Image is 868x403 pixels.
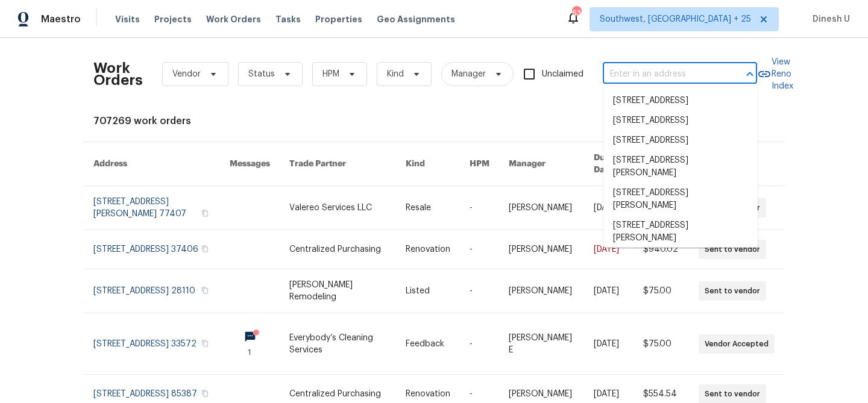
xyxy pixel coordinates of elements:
td: Valereo Services LLC [280,186,396,230]
button: Copy Address [200,243,210,254]
li: [STREET_ADDRESS] [603,111,758,131]
th: Kind [396,142,460,186]
span: Properties [315,13,362,25]
td: - [460,230,499,269]
td: Feedback [396,313,460,375]
td: Renovation [396,230,460,269]
th: Trade Partner [280,142,396,186]
li: [STREET_ADDRESS] [603,91,758,111]
td: - [460,269,499,313]
button: Copy Address [200,388,210,399]
th: Messages [220,142,280,186]
li: [STREET_ADDRESS][PERSON_NAME] [603,151,758,183]
span: Work Orders [206,13,261,25]
a: View Reno Index [757,56,793,92]
div: 639 [572,7,580,19]
li: [STREET_ADDRESS] [603,131,758,151]
th: HPM [460,142,499,186]
button: Copy Address [200,338,210,349]
li: [STREET_ADDRESS][PERSON_NAME] [603,216,758,248]
td: [PERSON_NAME] E [499,313,584,375]
span: Tasks [275,15,301,23]
span: Dinesh U [808,13,850,25]
th: Manager [499,142,584,186]
td: - [460,313,499,375]
span: Maestro [41,13,81,25]
input: Enter in an address [603,65,723,84]
td: Everybody’s Cleaning Services [280,313,396,375]
td: Listed [396,269,460,313]
td: Resale [396,186,460,230]
span: Unclaimed [542,68,583,81]
th: Due Date [584,142,634,186]
span: Projects [154,13,192,25]
td: [PERSON_NAME] [499,186,584,230]
button: Copy Address [200,285,210,296]
button: Close [741,66,758,83]
td: [PERSON_NAME] Remodeling [280,269,396,313]
span: HPM [322,68,339,80]
span: Status [248,68,275,80]
span: Kind [387,68,404,80]
span: Vendor [172,68,201,80]
li: [STREET_ADDRESS][PERSON_NAME] [603,183,758,216]
th: Address [84,142,220,186]
span: Southwest, [GEOGRAPHIC_DATA] + 25 [600,13,751,25]
div: 707269 work orders [93,115,775,127]
span: Manager [451,68,486,80]
span: Visits [115,13,140,25]
h2: Work Orders [93,62,143,86]
span: Geo Assignments [377,13,455,25]
button: Copy Address [200,208,210,219]
td: - [460,186,499,230]
td: [PERSON_NAME] [499,269,584,313]
td: Centralized Purchasing [280,230,396,269]
td: [PERSON_NAME] [499,230,584,269]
